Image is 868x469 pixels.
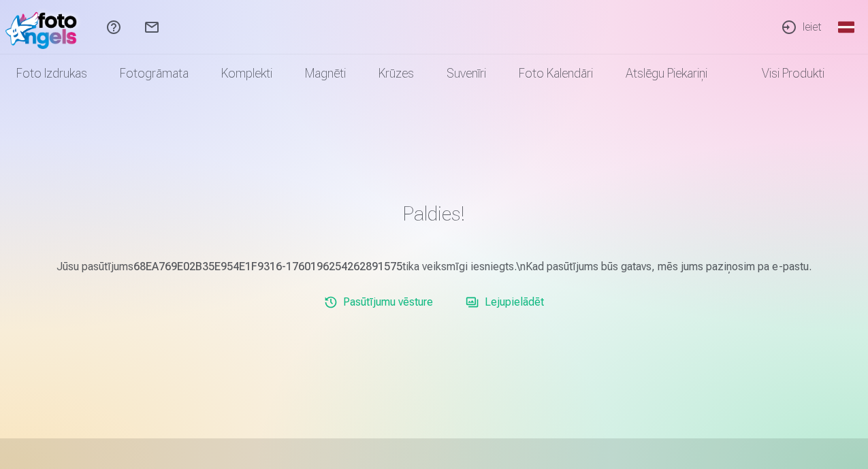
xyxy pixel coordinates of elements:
[502,54,609,93] a: Foto kalendāri
[724,54,841,93] a: Visi produkti
[5,5,84,49] img: /fa1
[362,54,430,93] a: Krūzes
[460,289,549,316] a: Lejupielādēt
[319,289,438,316] a: Pasūtījumu vēsture
[37,201,832,226] h1: Paldies!
[430,54,502,93] a: Suvenīri
[133,260,402,273] b: 68EA769E02B35E954E1F9316-1760196254262891575
[289,54,362,93] a: Magnēti
[205,54,289,93] a: Komplekti
[37,259,832,275] p: Jūsu pasūtījums tika veiksmīgi iesniegts.\nKad pasūtījums būs gatavs, mēs jums paziņosim pa e-pastu.
[609,54,724,93] a: Atslēgu piekariņi
[103,54,205,93] a: Fotogrāmata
